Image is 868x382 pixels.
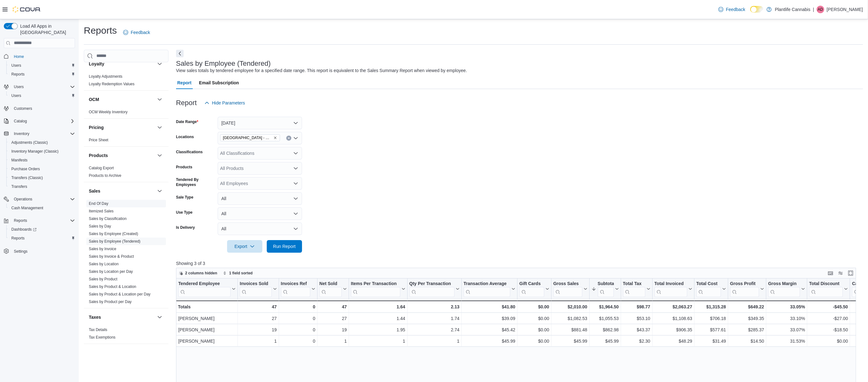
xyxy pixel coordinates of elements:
[9,139,75,146] span: Adjustments (Classic)
[89,239,140,244] span: Sales by Employee (Tendered)
[293,166,298,171] button: Open list of options
[464,281,515,297] button: Transaction Average
[202,97,248,109] button: Hide Parameters
[89,232,138,236] a: Sales by Employee (Created)
[220,134,280,141] span: Calgary - Mahogany Market
[84,73,168,90] div: Loyalty
[199,76,239,89] span: Email Subscription
[89,124,155,131] button: Pricing
[9,183,30,190] a: Transfers
[591,303,619,311] div: $1,964.50
[6,70,77,79] button: Reports
[176,149,203,154] label: Classifications
[591,281,619,297] button: Subtotal
[240,303,277,311] div: 47
[351,281,400,287] div: Items Per Transaction
[351,315,405,322] div: 1.44
[89,224,111,228] a: Sales by Day
[654,303,692,311] div: $2,063.27
[11,53,26,60] a: Home
[696,315,726,322] div: $706.18
[231,240,259,253] span: Export
[809,315,848,322] div: -$27.00
[89,216,127,221] span: Sales by Classification
[553,326,587,334] div: $881.48
[409,303,459,311] div: 2.13
[89,110,128,114] a: OCM Weekly Inventory
[730,281,759,287] div: Gross Profit
[286,136,291,141] button: Clear input
[14,106,32,111] span: Customers
[9,156,30,164] a: Manifests
[351,326,405,334] div: 1.95
[1,52,77,61] button: Home
[768,281,805,297] button: Gross Margin
[9,234,27,242] a: Reports
[696,281,726,297] button: Total Cost
[273,243,296,250] span: Run Report
[11,105,35,112] a: Customers
[6,225,77,234] a: Dashboards
[9,174,45,182] a: Transfers (Classic)
[409,281,454,297] div: Qty Per Transaction
[730,303,764,311] div: $649.22
[273,136,277,140] button: Remove Calgary - Mahogany Market from selection in this group
[218,192,302,205] button: All
[768,281,800,297] div: Gross Margin
[654,281,687,287] div: Total Invoiced
[696,326,726,334] div: $577.61
[11,117,29,125] button: Catalog
[809,281,843,297] div: Total Discount
[1,246,77,256] button: Settings
[9,62,24,69] a: Users
[768,281,800,287] div: Gross Margin
[11,175,43,180] span: Transfers (Classic)
[6,138,77,147] button: Adjustments (Classic)
[623,326,650,334] div: $43.37
[696,281,721,297] div: Total Cost
[176,260,863,267] p: Showing 3 of 3
[623,281,645,287] div: Total Tax
[11,72,25,77] span: Reports
[131,29,150,36] span: Feedback
[176,60,271,67] h3: Sales by Employee (Tendered)
[654,315,692,322] div: $1,108.63
[84,326,168,344] div: Taxes
[89,277,117,281] a: Sales by Product
[89,254,134,259] span: Sales by Invoice & Product
[597,281,614,297] div: Subtotal
[9,226,39,233] a: Dashboards
[827,269,834,277] button: Keyboard shortcuts
[817,6,824,13] div: Antoinette De Raucourt
[9,70,27,78] a: Reports
[89,201,108,206] span: End Of Day
[89,247,116,251] a: Sales by Invoice
[6,91,77,100] button: Users
[89,124,104,131] h3: Pricing
[14,54,24,59] span: Home
[11,104,75,112] span: Customers
[89,328,107,332] a: Tax Details
[89,152,108,159] h3: Products
[84,200,168,308] div: Sales
[716,3,748,16] a: Feedback
[11,227,37,232] span: Dashboards
[1,104,77,113] button: Customers
[319,281,342,297] div: Net Sold
[11,158,27,163] span: Manifests
[229,271,253,276] span: 1 field sorted
[519,281,549,297] button: Gift Cards
[11,217,30,224] button: Reports
[178,281,236,297] button: Tendered Employee
[11,140,48,145] span: Adjustments (Classic)
[1,216,77,225] button: Reports
[591,315,619,322] div: $1,055.53
[177,76,191,89] span: Report
[464,281,510,297] div: Transaction Average
[1,117,77,126] button: Catalog
[6,204,77,212] button: Cash Management
[9,70,75,78] span: Reports
[176,99,197,107] h3: Report
[768,303,805,311] div: 33.05%
[11,205,43,211] span: Cash Management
